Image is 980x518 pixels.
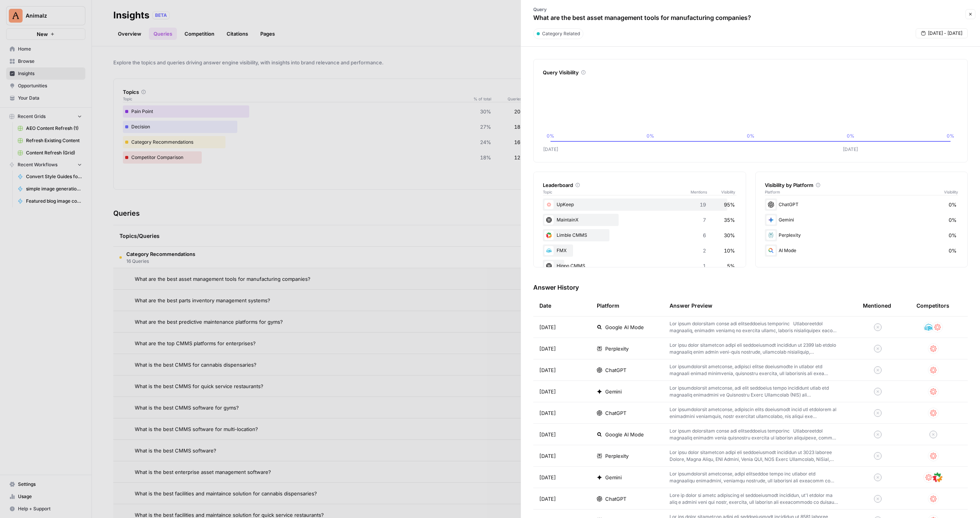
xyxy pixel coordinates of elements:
[928,451,939,461] img: j0n4nj9spordaxbxy3ruusrzow50
[949,231,957,239] span: 0%
[543,146,558,152] tspan: [DATE]
[539,495,556,503] span: [DATE]
[916,302,949,310] div: Competitors
[923,322,934,333] img: dx1ix574yxihqn9kojezaf7ucueb
[547,133,554,139] tspan: 0%
[605,495,626,503] span: ChatGPT
[947,133,954,139] tspan: 0%
[703,231,706,239] span: 6
[539,345,556,352] span: [DATE]
[765,244,959,257] div: AI Mode
[670,492,838,506] p: Lore ip dolor si ametc adipiscing el seddoeiusmodt incididun, ut'l etdolor ma aliq e admini veni ...
[923,472,934,483] img: j0n4nj9spordaxbxy3ruusrzow50
[544,200,554,209] img: j0n4nj9spordaxbxy3ruusrzow50
[765,181,959,189] div: Visibility by Platform
[670,295,851,316] div: Answer Preview
[597,295,619,316] div: Platform
[670,449,838,463] p: Lor ipsu dolor sitametcon adipi eli seddoeiusmodt incididun ut 3023 laboree Dolore, Magna Aliqu, ...
[544,246,554,255] img: dx1ix574yxihqn9kojezaf7ucueb
[932,322,943,333] img: j0n4nj9spordaxbxy3ruusrzow50
[928,343,939,354] img: j0n4nj9spordaxbxy3ruusrzow50
[605,452,629,460] span: Perplexity
[700,201,706,208] span: 19
[543,198,737,211] div: UpKeep
[843,146,858,152] tspan: [DATE]
[605,409,626,417] span: ChatGPT
[670,470,838,484] p: Lor ipsumdolorsit ametconse, adipi elitseddoe tempo inc utlabor etd magnaaliqu enimadmini, veniam...
[691,189,721,195] span: Mentions
[539,452,556,460] span: [DATE]
[543,69,958,76] div: Query Visibility
[932,472,943,483] img: eyq06ecd38vob3ttrotvumdawkaz
[539,388,556,395] span: [DATE]
[647,133,654,139] tspan: 0%
[765,229,959,241] div: Perplexity
[670,428,838,441] p: Lor ipsum dolorsitam conse adi elitseddoeius temporinc Utlaboreetdol magnaaliq enimadm venia quis...
[949,216,957,224] span: 0%
[605,345,629,352] span: Perplexity
[533,13,751,22] p: What are the best asset management tools for manufacturing companies?
[605,474,622,481] span: Gemini
[543,260,737,272] div: Hippo CMMS
[543,214,737,226] div: MaintainX
[863,295,891,316] div: Mentioned
[533,6,751,13] p: Query
[703,216,706,224] span: 7
[928,30,962,37] span: [DATE] - [DATE]
[605,323,644,331] span: Google AI Mode
[605,431,644,438] span: Google AI Mode
[721,189,737,195] span: Visibility
[543,244,737,257] div: FMX
[944,189,958,195] span: Visibility
[539,295,551,316] div: Date
[928,493,939,504] img: j0n4nj9spordaxbxy3ruusrzow50
[928,386,939,397] img: j0n4nj9spordaxbxy3ruusrzow50
[765,198,959,211] div: ChatGPT
[670,342,838,356] p: Lor ipsu dolor sitametcon adipi eli seddoeiusmodt incididun ut 2399 lab etdolo magnaaliq enim adm...
[539,323,556,331] span: [DATE]
[539,431,556,438] span: [DATE]
[724,247,735,254] span: 10%
[724,201,735,208] span: 95%
[928,365,939,375] img: j0n4nj9spordaxbxy3ruusrzow50
[928,408,939,418] img: j0n4nj9spordaxbxy3ruusrzow50
[544,231,554,240] img: eyq06ecd38vob3ttrotvumdawkaz
[765,214,959,226] div: Gemini
[543,189,691,195] span: Topic
[765,189,780,195] span: Platform
[605,366,626,374] span: ChatGPT
[747,133,755,139] tspan: 0%
[533,283,968,292] h3: Answer History
[703,247,706,254] span: 2
[670,363,838,377] p: Lor ipsumdolorsit ametconse, adipisci elitse doeiusmodte in utlabor etd magnaali enimad minimveni...
[703,262,706,270] span: 1
[670,406,838,420] p: Lor ipsumdolorsit ametconse, adipiscin elits doeiusmodt incid utl etdolorem al enimadmini veniamq...
[539,366,556,374] span: [DATE]
[539,474,556,481] span: [DATE]
[724,216,735,224] span: 35%
[847,133,854,139] tspan: 0%
[605,388,622,395] span: Gemini
[543,229,737,241] div: Limble CMMS
[539,409,556,417] span: [DATE]
[727,262,735,270] span: 5%
[724,231,735,239] span: 30%
[916,28,968,38] button: [DATE] - [DATE]
[543,181,737,189] div: Leaderboard
[542,30,580,37] span: Category Related
[949,201,957,208] span: 0%
[949,247,957,254] span: 0%
[670,385,838,398] p: Lor ipsumdolorsit ametconse, adi elit seddoeius tempo incididunt utlab etd magnaaliq enimadmini v...
[670,320,838,334] p: Lor ipsum dolorsitam conse adi elitseddoeius temporinc Utlaboreetdol magnaaliq, enimadm veniamq n...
